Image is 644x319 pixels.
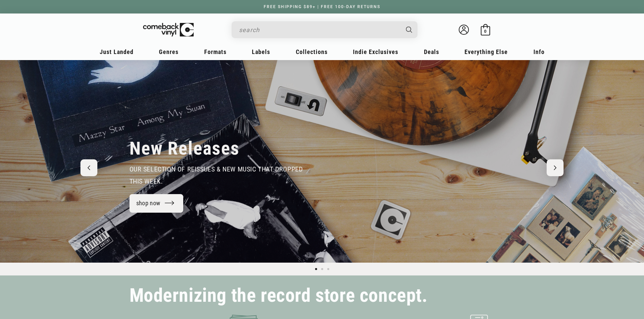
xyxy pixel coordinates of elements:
[159,48,178,55] span: Genres
[80,159,97,176] button: Previous slide
[100,48,134,55] span: Just Landed
[484,29,486,34] span: 0
[424,48,439,55] span: Deals
[533,48,545,55] span: Info
[313,266,319,272] button: Load slide 1 of 3
[129,288,428,303] h2: Modernizing the record store concept.
[296,48,328,55] span: Collections
[464,48,508,55] span: Everything Else
[353,48,398,55] span: Indie Exclusives
[129,194,184,213] a: shop now
[400,21,418,38] button: Search
[232,21,418,38] div: Search
[257,4,387,9] a: FREE SHIPPING $89+ | FREE 100-DAY RETURNS
[325,266,331,272] button: Load slide 3 of 3
[252,48,270,55] span: Labels
[129,137,240,160] h2: New Releases
[547,159,564,176] button: Next slide
[319,266,325,272] button: Load slide 2 of 3
[239,23,399,37] input: search
[204,48,226,55] span: Formats
[129,165,303,185] span: our selection of reissues & new music that dropped this week.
